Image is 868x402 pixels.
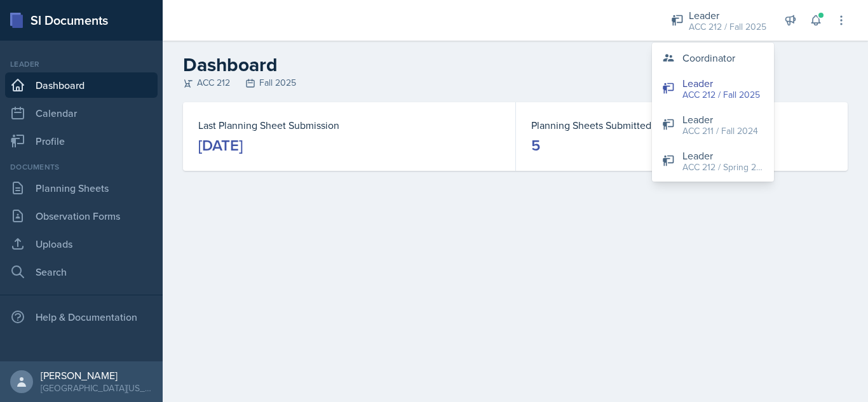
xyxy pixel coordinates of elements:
a: Observation Forms [5,203,158,229]
div: [GEOGRAPHIC_DATA][US_STATE] in [GEOGRAPHIC_DATA] [41,382,153,394]
div: Coordinator [682,50,735,65]
div: [PERSON_NAME] [41,369,153,382]
button: Leader ACC 212 / Spring 2025 [652,143,774,179]
div: ACC 212 / Fall 2025 [682,88,760,102]
button: Leader ACC 211 / Fall 2024 [652,107,774,143]
a: Profile [5,128,158,154]
div: Help & Documentation [5,304,158,330]
dt: Planning Sheets Submitted [531,117,832,133]
button: Leader ACC 212 / Fall 2025 [652,70,774,107]
dt: Last Planning Sheet Submission [198,117,500,133]
div: Leader [5,58,158,70]
a: Uploads [5,231,158,257]
button: Coordinator [652,45,774,70]
div: ACC 212 Fall 2025 [183,76,848,90]
div: 5 [531,135,540,156]
div: ACC 211 / Fall 2024 [682,124,758,138]
div: Leader [682,148,764,163]
h2: Dashboard [183,53,848,76]
a: Dashboard [5,72,158,98]
a: Planning Sheets [5,175,158,201]
div: Leader [682,76,760,91]
a: Calendar [5,100,158,126]
div: Leader [689,8,766,23]
div: ACC 212 / Fall 2025 [689,20,766,34]
div: ACC 212 / Spring 2025 [682,161,764,174]
div: [DATE] [198,135,243,156]
div: Documents [5,161,158,173]
a: Search [5,259,158,285]
div: Leader [682,112,758,127]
